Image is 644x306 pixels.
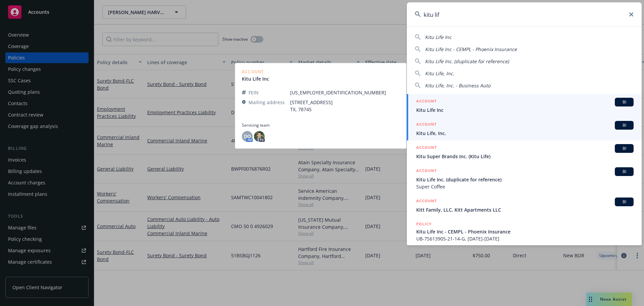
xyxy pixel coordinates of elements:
a: POLICYKitu Life Inc - CEMPL - Phoenix InsuranceUB-7S613905-21-14-G, [DATE]-[DATE] [407,217,642,246]
span: BI [618,99,631,105]
h5: ACCOUNT [416,144,437,152]
span: Kitu Life, Inc. - Business Auto [425,82,490,89]
h5: ACCOUNT [416,198,437,206]
span: Kitu Life Inc - CEMPL - Phoenix Insurance [416,228,634,235]
span: Kitu Life, Inc. [416,130,634,137]
h5: ACCOUNT [416,167,437,175]
a: ACCOUNTBIKitu Super Brands Inc. (Kitu Life) [407,140,642,164]
span: Kitt Family, LLC, Kitt Apartments LLC [416,206,634,213]
span: Kitu Life, Inc. [425,70,454,77]
h5: POLICY [416,221,432,227]
span: Kitu Life Inc [416,106,634,114]
span: Kitu Super Brands Inc. (Kitu Life) [416,153,634,160]
span: Kitu Life Inc - CEMPL - Phoenix Insurance [425,46,517,52]
a: ACCOUNTBIKitu Life Inc. (duplicate for reference)Super Coffee [407,164,642,194]
span: Kitu Life Inc. (duplicate for reference) [425,58,509,64]
h5: ACCOUNT [416,121,437,129]
a: ACCOUNTBIKitu Life Inc [407,94,642,117]
span: BI [618,122,631,128]
span: BI [618,169,631,175]
span: Super Coffee [416,183,634,190]
input: Search... [407,2,642,27]
a: ACCOUNTBIKitt Family, LLC, Kitt Apartments LLC [407,194,642,217]
span: BI [618,199,631,205]
span: Kitu Life Inc. (duplicate for reference) [416,176,634,183]
span: Kitu Life Inc [425,34,451,40]
span: UB-7S613905-21-14-G, [DATE]-[DATE] [416,235,634,242]
a: ACCOUNTBIKitu Life, Inc. [407,117,642,140]
h5: ACCOUNT [416,98,437,106]
span: BI [618,145,631,151]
